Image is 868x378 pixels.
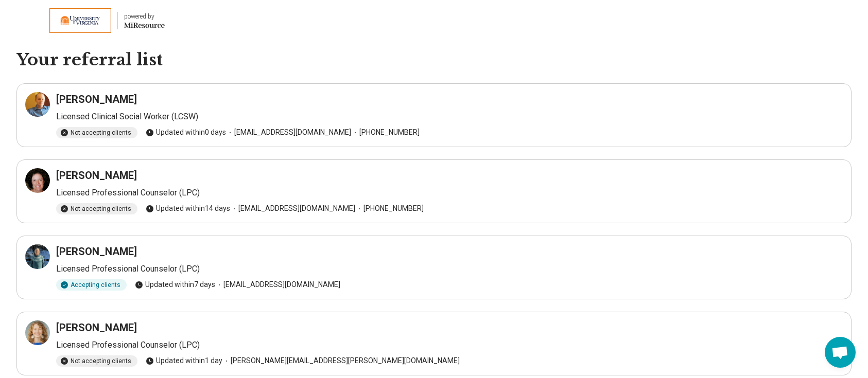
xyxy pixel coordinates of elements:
[56,339,843,351] p: Licensed Professional Counselor (LPC)
[56,111,843,123] p: Licensed Clinical Social Worker (LCSW)
[226,127,351,138] span: [EMAIL_ADDRESS][DOMAIN_NAME]
[56,203,137,214] div: Not accepting clients
[351,127,420,138] span: [PHONE_NUMBER]
[355,203,424,214] span: [PHONE_NUMBER]
[135,279,215,290] span: Updated within 7 days
[222,355,460,366] span: [PERSON_NAME][EMAIL_ADDRESS][PERSON_NAME][DOMAIN_NAME]
[124,12,165,21] div: powered by
[146,355,222,366] span: Updated within 1 day
[56,168,137,183] h3: [PERSON_NAME]
[56,187,843,199] p: Licensed Professional Counselor (LPC)
[146,127,226,138] span: Updated within 0 days
[215,279,340,290] span: [EMAIL_ADDRESS][DOMAIN_NAME]
[56,244,137,259] h3: [PERSON_NAME]
[56,320,137,335] h3: [PERSON_NAME]
[56,92,137,106] h3: [PERSON_NAME]
[146,203,230,214] span: Updated within 14 days
[16,8,165,33] a: University of Virginiapowered by
[56,263,843,275] p: Licensed Professional Counselor (LPC)
[49,8,111,33] img: University of Virginia
[56,127,137,138] div: Not accepting clients
[16,49,852,71] h1: Your referral list
[825,337,856,368] div: Open chat
[230,203,355,214] span: [EMAIL_ADDRESS][DOMAIN_NAME]
[56,279,127,291] div: Accepting clients
[56,355,137,367] div: Not accepting clients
